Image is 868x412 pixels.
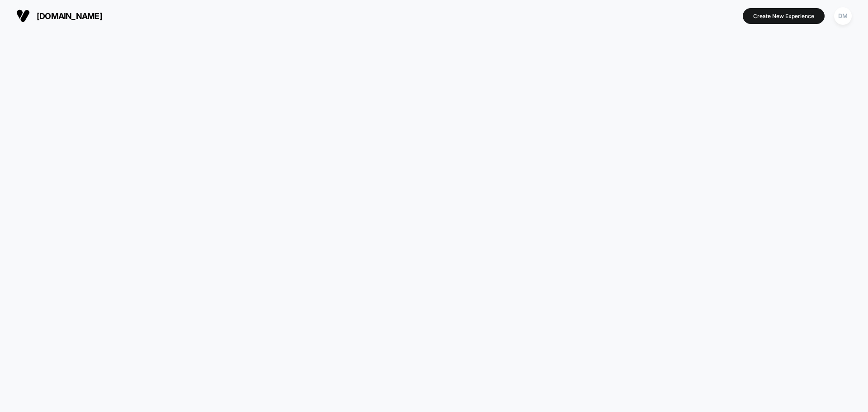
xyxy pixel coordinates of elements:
img: Visually logo [16,9,30,23]
button: DM [831,7,854,25]
button: Create New Experience [743,8,825,24]
span: [DOMAIN_NAME] [37,11,102,21]
div: DM [834,7,852,25]
button: [DOMAIN_NAME] [14,9,105,23]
